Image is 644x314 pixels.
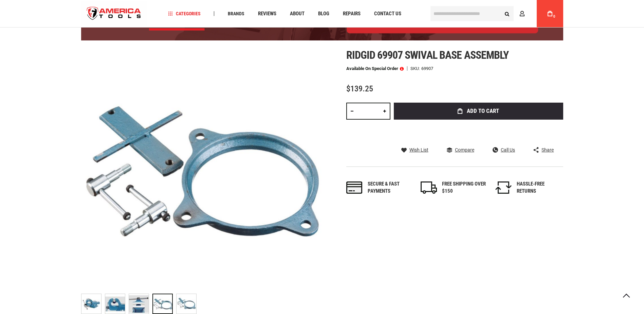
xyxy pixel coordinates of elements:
span: Wish List [409,147,428,152]
img: RIDGID 69907 SWIVAL BASE ASSEMBLY [105,294,125,314]
span: Add to Cart [467,108,499,114]
a: Contact Us [371,9,404,18]
img: RIDGID 69907 SWIVAL BASE ASSEMBLY [129,294,149,314]
span: Call Us [501,147,515,152]
a: Blog [315,9,332,18]
span: $139.25 [346,84,373,93]
a: Wish List [401,147,428,153]
span: Blog [318,11,329,16]
span: 0 [553,15,555,18]
button: Add to Cart [394,103,563,120]
img: shipping [421,181,437,194]
img: RIDGID 69907 SWIVAL BASE ASSEMBLY [81,49,322,290]
span: Reviews [258,11,276,16]
span: Brands [228,11,244,16]
a: Call Us [493,147,515,153]
span: Ridgid 69907 swival base assembly [346,49,509,62]
a: Repairs [340,9,364,18]
img: America Tools [81,1,147,27]
iframe: Secure express checkout frame [392,122,565,141]
div: 69907 [421,66,433,71]
img: payments [346,181,363,194]
span: Share [541,147,554,152]
a: store logo [81,1,147,27]
span: Repairs [343,11,361,16]
div: HASSLE-FREE RETURNS [517,180,561,195]
span: Contact Us [374,11,401,16]
span: Compare [455,147,474,152]
div: Secure & fast payments [368,180,412,195]
a: About [287,9,308,18]
a: Reviews [255,9,279,18]
a: Brands [225,9,247,18]
strong: SKU [410,66,421,71]
p: Available on Special Order [346,66,404,71]
img: RIDGID 69907 SWIVAL BASE ASSEMBLY [177,294,196,314]
div: FREE SHIPPING OVER $150 [442,180,486,195]
span: About [290,11,305,16]
img: RIDGID 69907 SWIVAL BASE ASSEMBLY [81,294,101,314]
img: returns [495,181,512,194]
button: Search [501,7,514,20]
a: Compare [447,147,474,153]
span: Categories [168,11,201,16]
a: Categories [165,9,204,18]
